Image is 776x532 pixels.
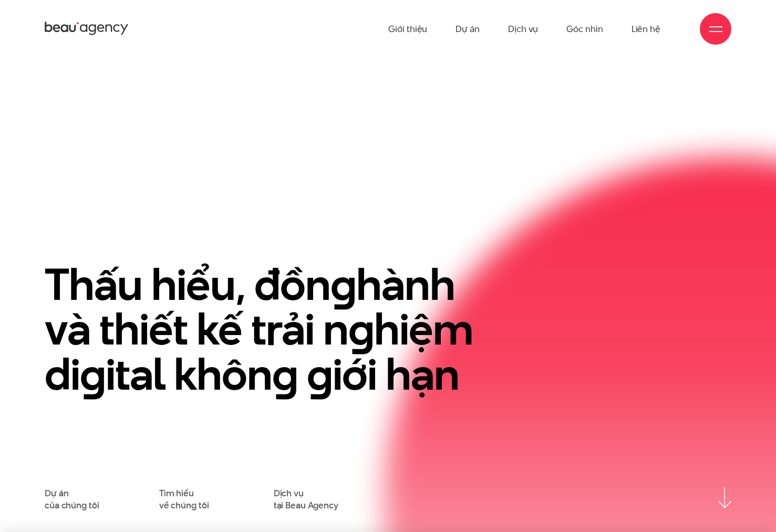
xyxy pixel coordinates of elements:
[274,487,338,511] a: Dịch vụtại Beau Agency
[330,254,356,315] en: g
[80,343,106,405] en: g
[45,262,497,397] h1: Thấu hiểu, đồn hành và thiết kế trải n hiệm di ital khôn iới hạn
[307,343,333,405] en: g
[45,487,99,511] a: Dự áncủa chúng tôi
[348,298,374,360] en: g
[159,487,209,511] a: Tìm hiểuvề chúng tôi
[272,343,298,405] en: g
